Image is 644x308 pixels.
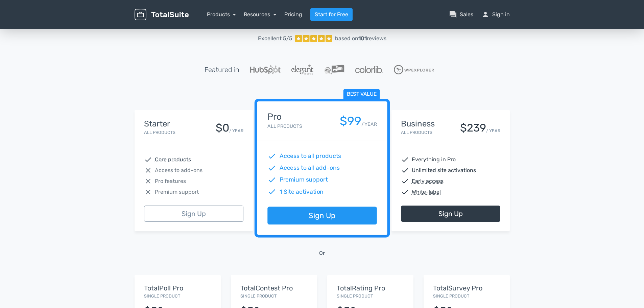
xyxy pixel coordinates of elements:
span: Excellent 5/5 [258,34,292,43]
span: Access to add-ons [155,166,202,174]
img: Colorlib [355,66,383,73]
small: All Products [267,123,302,129]
h5: Featured in [205,66,239,73]
div: $0 [216,122,229,134]
strong: 101 [358,35,367,42]
small: / YEAR [229,127,243,134]
small: All Products [401,130,432,135]
span: check [401,166,409,174]
a: question_answerSales [449,10,473,19]
span: check [267,175,276,184]
img: TotalSuite for WordPress [135,9,189,21]
span: Best value [343,89,380,100]
small: Single Product [240,293,277,299]
span: Unlimited site activations [412,166,476,174]
a: Resources [244,11,276,18]
small: / YEAR [361,121,377,128]
h5: TotalRating Pro [337,284,404,292]
span: close [144,177,152,185]
abbr: Core products [155,156,191,164]
abbr: Early access [412,177,444,185]
span: Premium support [155,188,199,196]
img: Hubspot [250,65,281,74]
img: WPExplorer [394,65,434,74]
span: check [267,152,276,161]
img: WPLift [324,65,344,75]
a: Products [207,11,236,18]
h5: TotalContest Pro [240,284,308,292]
span: check [144,156,152,164]
h5: TotalSurvey Pro [433,284,500,292]
a: Sign Up [401,206,500,222]
a: Sign Up [144,206,243,222]
span: check [401,177,409,185]
a: Pricing [284,10,302,19]
span: person [481,10,490,19]
small: All Products [144,130,175,135]
div: based on reviews [335,34,386,43]
span: close [144,166,152,174]
span: check [267,164,276,172]
span: Or [319,249,325,257]
a: Excellent 5/5 based on101reviews [135,32,510,45]
small: Single Product [433,293,469,299]
a: Start for Free [310,8,353,21]
a: Sign Up [267,207,377,225]
abbr: White-label [412,188,441,196]
img: ElegantThemes [291,65,313,75]
span: Access to all products [279,152,341,161]
span: check [401,156,409,164]
span: question_answer [449,10,457,19]
span: 1 Site activation [279,187,324,196]
h4: Starter [144,119,175,128]
span: Pro features [155,177,186,185]
div: $239 [460,122,486,134]
small: / YEAR [486,127,500,134]
div: $99 [339,115,361,128]
span: check [267,187,276,196]
span: close [144,188,152,196]
small: Single Product [337,293,373,299]
h5: TotalPoll Pro [144,284,211,292]
a: personSign in [481,10,510,19]
small: Single Product [144,293,180,299]
span: Everything in Pro [412,156,456,164]
h4: Pro [267,112,302,122]
span: Premium support [279,175,328,184]
span: check [401,188,409,196]
span: Access to all add-ons [279,164,339,172]
h4: Business [401,119,435,128]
